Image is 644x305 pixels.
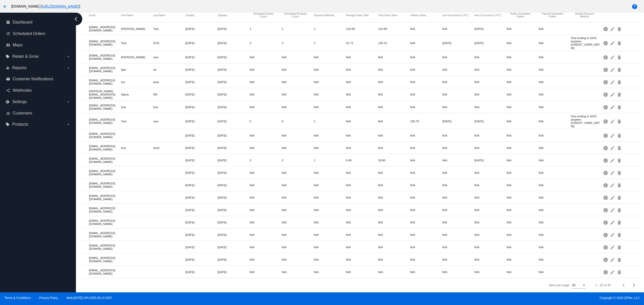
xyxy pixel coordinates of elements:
mat-cell: [DATE] [185,40,217,46]
mat-icon: delete [617,25,623,33]
button: Change sorting for LastScheduledOrderOccurrenceUtc [442,14,468,17]
mat-cell: N/A [507,54,539,60]
button: Change sorting for TotalScheduledOrdersCount [250,12,277,18]
mat-cell: N/A [282,195,314,200]
mat-icon: delete [617,39,623,47]
mat-cell: N/A [282,79,314,85]
button: Change sorting for DefaultPaymentMethod [571,12,598,18]
mat-icon: edit [610,169,616,177]
mat-cell: N/A [539,157,571,163]
mat-cell: Test [153,26,185,32]
button: Change sorting for TotalScheduledOrderValue [378,14,397,17]
mat-cell: N/A [410,40,442,46]
mat-cell: N/A [474,170,507,176]
mat-cell: N/A [250,170,282,176]
mat-cell: N/A [442,132,474,138]
mat-icon: edit [610,66,616,73]
i: share [6,88,10,92]
mat-cell: N/A [539,67,571,72]
mat-cell: 100.75 [410,118,442,124]
mat-cell: erer [153,54,185,60]
mat-icon: info [603,169,609,177]
mat-cell: N/A [250,182,282,188]
mat-cell: N/A [314,170,346,176]
mat-cell: [DATE] [217,104,250,110]
mat-cell: N/A [346,91,378,97]
mat-cell: [DATE] [185,207,217,213]
mat-cell: N/A [282,170,314,176]
mat-cell: N/A [442,91,474,97]
mat-cell: 128.13 [378,40,410,46]
mat-cell: 42.71 [346,40,378,46]
mat-cell: N/A [378,54,410,60]
mat-cell: [DATE] [185,104,217,110]
mat-icon: delete [617,117,623,125]
mat-cell: N/A [474,195,507,200]
mat-cell: [DATE] [185,91,217,97]
mat-cell: N/A [410,207,442,213]
mat-cell: N/A [474,182,507,188]
mat-cell: N/A [346,54,378,60]
mat-cell: N/A [507,132,539,138]
mat-cell: 110.99 [346,26,378,32]
mat-icon: delete [617,53,623,61]
span: Dashboard [13,20,32,25]
i: people_outline [6,111,10,115]
mat-cell: 18.90 [378,157,410,163]
mat-icon: arrow_back [2,4,8,10]
mat-icon: info [603,218,609,226]
mat-cell: N/A [282,67,314,72]
mat-icon: info [603,53,609,61]
mat-cell: N/A [346,104,378,110]
mat-icon: delete [617,156,623,164]
mat-cell: N/A [250,207,282,213]
mat-icon: info [603,131,609,139]
mat-cell: N/A [250,104,282,110]
mat-icon: delete [617,169,623,177]
mat-cell: test [121,145,153,151]
mat-cell: N/A [346,195,378,200]
mat-cell: N/A [539,182,571,188]
mat-cell: N/A [507,67,539,72]
mat-cell: N/A [539,91,571,97]
mat-cell: [DATE] [217,54,250,60]
mat-icon: info [603,39,609,47]
mat-cell: [DATE] [474,40,507,46]
mat-cell: test [121,104,153,110]
mat-cell: N/A [410,91,442,97]
mat-cell: N/A [410,54,442,60]
mat-icon: edit [610,90,616,98]
mat-icon: info [603,78,609,86]
mat-cell: [DATE] [217,170,250,176]
mat-cell: [EMAIL_ADDRESS][DOMAIN_NAME] [89,218,121,227]
mat-cell: N/A [539,145,571,151]
mat-cell: reer [153,118,185,124]
mat-cell: N/A [378,195,410,200]
mat-cell: [DATE] [185,145,217,151]
mat-icon: delete [617,206,623,214]
mat-cell: N/A [539,195,571,200]
mat-cell: N/A [539,207,571,213]
mat-cell: [EMAIL_ADDRESS][DOMAIN_NAME] [89,131,121,140]
mat-cell: N/A [507,195,539,200]
mat-cell: [DATE] [474,118,507,124]
mat-cell: N/A [378,207,410,213]
mat-cell: N/A [346,207,378,213]
mat-cell: N/A [442,157,474,163]
mat-cell: Test [121,40,153,46]
mat-cell: N/A [314,91,346,97]
mat-cell: N/A [282,207,314,213]
mat-cell: N/A [539,26,571,32]
mat-cell: SVG [153,40,185,46]
mat-cell: N/A [539,79,571,85]
mat-cell: fger [121,67,153,72]
mat-cell: N/A [314,54,346,60]
mat-cell: N/A [410,157,442,163]
button: Change sorting for PaymentMethodsCount [314,14,334,17]
mat-icon: edit [610,131,616,139]
mat-cell: N/A [378,132,410,138]
mat-cell: [EMAIL_ADDRESS][DOMAIN_NAME] [89,77,121,86]
mat-icon: delete [617,194,623,201]
mat-icon: edit [610,39,616,47]
mat-cell: [EMAIL_ADDRESS][DOMAIN_NAME] [89,180,121,189]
